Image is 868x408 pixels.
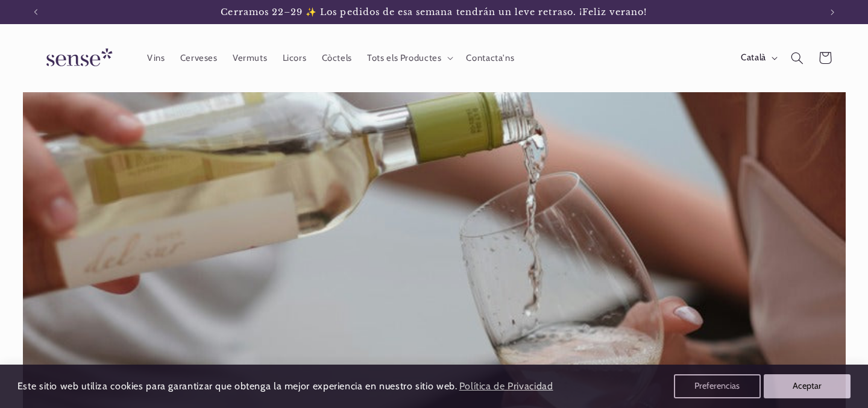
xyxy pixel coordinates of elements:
[783,44,811,72] summary: Cerca
[360,45,459,71] summary: Tots els Productes
[225,45,275,71] a: Vermuts
[741,51,766,64] span: Català
[459,45,522,71] a: Contacta'ns
[322,52,352,64] span: Còctels
[233,52,267,64] span: Vermuts
[17,380,458,392] span: Este sitio web utiliza cookies para garantizar que obtenga la mejor experiencia en nuestro sitio ...
[734,46,784,70] button: Català
[147,52,165,64] span: Vins
[275,45,314,71] a: Licors
[367,52,441,64] span: Tots els Productes
[32,41,122,75] img: Sense
[457,376,555,397] a: Política de Privacidad (opens in a new tab)
[283,52,307,64] span: Licors
[764,374,851,398] button: Aceptar
[314,45,360,71] a: Còctels
[221,7,647,17] span: Cerramos 22–29 ✨ Los pedidos de esa semana tendrán un leve retraso. ¡Feliz verano!
[172,45,225,71] a: Cerveses
[27,36,127,80] a: Sense
[139,45,172,71] a: Vins
[466,52,514,64] span: Contacta'ns
[674,374,761,398] button: Preferencias
[180,52,218,64] span: Cerveses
